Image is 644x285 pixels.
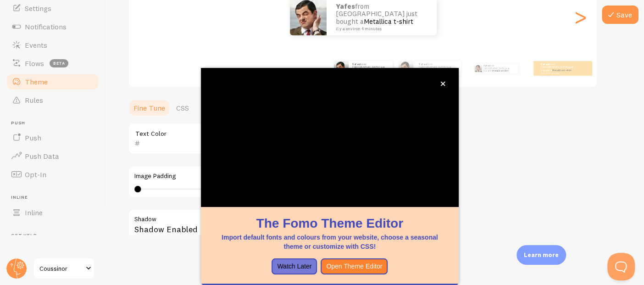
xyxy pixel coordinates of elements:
label: Image Padding [134,172,397,180]
a: CSS [171,99,194,117]
span: Events [25,40,47,50]
span: Get Help [11,233,100,239]
a: Metallica t-shirt [493,69,508,72]
p: Import default fonts and colours from your website, choose a seasonal theme or customize with CSS! [212,233,448,251]
div: Shadow Enabled [128,209,403,242]
span: Inline [25,208,43,217]
p: from [GEOGRAPHIC_DATA] just bought a [483,63,514,73]
img: Fomo [474,65,482,72]
span: Opt-In [25,170,46,179]
p: Learn more [524,251,559,259]
span: Inline [11,195,100,201]
a: Metallica t-shirt [364,17,413,26]
a: Fine Tune [128,99,171,117]
strong: Yafes [419,62,427,66]
button: Save [602,6,638,24]
a: Theme [6,73,100,91]
span: Notifications [25,22,67,31]
img: Fomo [334,61,349,76]
button: Open Theme Editor [321,258,388,275]
small: il y a environ 4 minutes [541,72,577,74]
a: Rules [6,91,100,109]
iframe: Help Scout Beacon - Open [607,253,635,280]
p: from [GEOGRAPHIC_DATA] just bought a [541,62,577,74]
a: Metallica t-shirt [552,68,572,72]
span: Flows [25,59,44,68]
div: Learn more [516,245,566,265]
a: Inline [6,203,100,222]
a: Flows beta [6,54,100,73]
small: il y a environ 4 minutes [336,27,425,31]
img: Fomo [399,61,413,76]
p: from [GEOGRAPHIC_DATA] just bought a [336,3,427,31]
span: Rules [25,95,43,105]
button: Watch Later [272,258,317,275]
span: beta [50,59,68,67]
strong: Yafes [352,62,360,66]
span: Settings [25,4,51,13]
span: Push [11,120,100,126]
p: from [GEOGRAPHIC_DATA] just bought a [352,62,389,74]
a: Push [6,129,100,147]
button: close, [438,79,448,89]
p: from [GEOGRAPHIC_DATA] just bought a [419,62,457,74]
span: Theme [25,77,48,86]
strong: Yafes [483,64,490,67]
span: Push [25,133,41,142]
strong: Yafes [336,2,355,11]
a: Opt-In [6,165,100,184]
a: Push Data [6,147,100,165]
strong: Yafes [541,62,549,66]
span: Push Data [25,151,59,161]
a: Notifications [6,17,100,36]
a: Events [6,36,100,54]
h1: The Fomo Theme Editor [212,214,448,232]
